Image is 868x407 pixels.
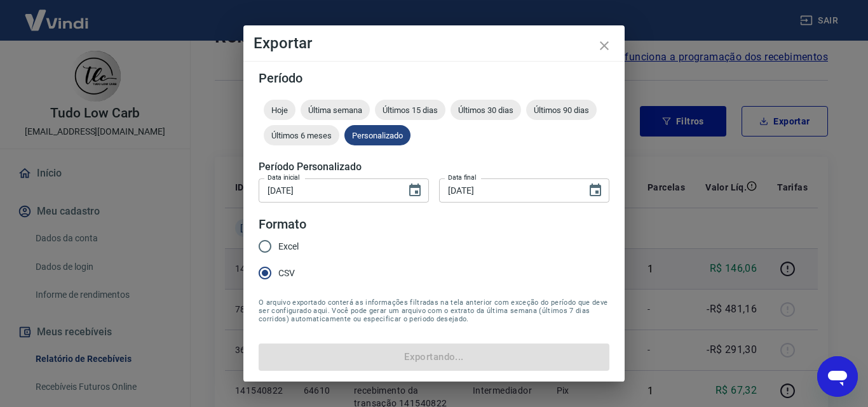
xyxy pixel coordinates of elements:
[259,178,397,202] input: DD/MM/YYYY
[402,178,428,203] button: Choose date, selected date is 1 de jan de 2024
[264,100,295,120] div: Hoje
[264,131,339,140] span: Últimos 6 meses
[526,105,597,115] span: Últimos 90 dias
[268,173,300,182] label: Data inicial
[301,100,370,120] div: Última semana
[344,131,410,140] span: Personalizado
[375,105,445,115] span: Últimos 15 dias
[264,105,295,115] span: Hoje
[301,105,370,115] span: Última semana
[259,298,609,323] span: O arquivo exportado conterá as informações filtradas na tela anterior com exceção do período que ...
[817,356,858,397] iframe: Botão para abrir a janela de mensagens
[448,173,477,182] label: Data final
[375,100,445,120] div: Últimos 15 dias
[344,125,410,145] div: Personalizado
[589,30,620,61] button: close
[278,240,299,253] span: Excel
[526,100,597,120] div: Últimos 90 dias
[451,105,521,115] span: Últimos 30 dias
[439,178,578,202] input: DD/MM/YYYY
[254,36,614,51] h4: Exportar
[259,72,609,84] h5: Período
[278,267,295,280] span: CSV
[264,125,339,145] div: Últimos 6 meses
[259,161,609,173] h5: Período Personalizado
[583,178,608,203] button: Choose date, selected date is 31 de jan de 2024
[259,215,306,234] legend: Formato
[451,100,521,120] div: Últimos 30 dias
